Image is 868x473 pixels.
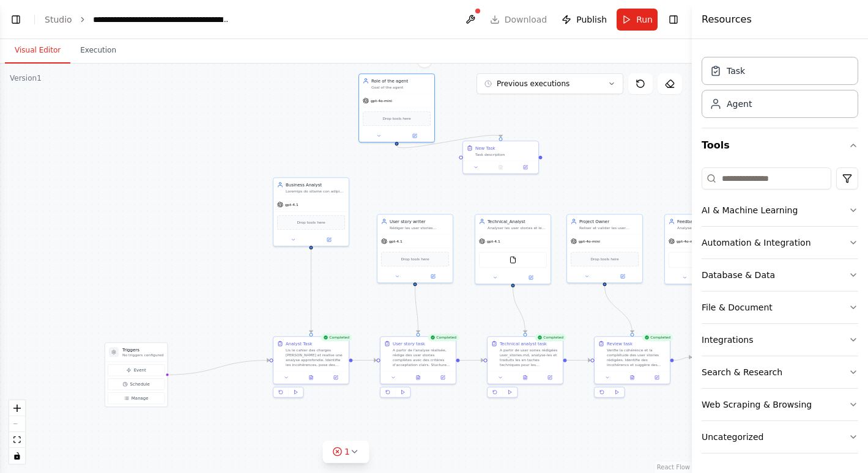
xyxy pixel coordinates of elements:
[557,9,612,31] button: Publish
[727,65,745,77] div: Task
[515,164,536,171] button: Open in side panel
[132,395,149,402] span: Manage
[510,287,529,333] g: Edge from 58789165-2525-42a9-b59c-947725059f4a to b73430ac-3013-48b2-bce6-83cd50903bae
[579,218,639,224] div: Project Owner
[390,218,449,224] div: User story writer
[579,239,600,244] span: gpt-4o-mini
[389,239,402,244] span: gpt-4.1
[607,348,666,367] div: Verifie la cohérence et la complétude des user stories rédigées. Identifie des incohérencs et sug...
[702,227,858,258] button: Automation & Integration
[286,189,345,194] div: Loremips do sitame con adipisc, elitseddoe tem incididuntut la etdol mag aliquaeni . Ad minimv qu...
[9,400,25,416] button: zoom in
[405,374,431,381] button: View output
[108,364,165,376] button: Event
[702,366,782,378] div: Search & Research
[401,256,429,262] span: Drop tools here
[122,346,163,353] h3: Triggers
[380,336,456,400] div: CompletedUser story taskA partir de l'analyse réalisée, rédige des user stories complètes avec de...
[344,446,350,458] span: 1
[607,340,632,346] div: Review task
[702,334,753,346] div: Integrations
[297,219,325,226] span: Drop tools here
[566,214,643,283] div: Project OwnerReliser et valider les user stories en s'assurant qu'elles soient cohérentes et comp...
[412,286,421,333] g: Edge from 49a110e1-aa05-4fb2-a5d2-324964f574d5 to 9d6ddf95-69c0-43e3-9ceb-643ed7ef4a66
[398,132,432,139] button: Open in side panel
[273,336,349,400] div: CompletedAnalyst TaskLis le cahier des charges [PERSON_NAME] et realise une analyse approfondie. ...
[514,274,549,281] button: Open in side panel
[308,249,314,333] g: Edge from 736d8c9c-2535-41c9-a295-6a8b64fb481a to b66b0cb3-ccec-49e6-971b-65228d241ca1
[286,182,345,188] div: Business Analyst
[475,145,495,151] div: New Task
[702,237,811,249] div: Automation & Integration
[567,358,591,364] g: Edge from b73430ac-3013-48b2-bce6-83cd50903bae to 126d583f-21d3-42ae-9823-597149d8daac
[702,291,858,323] button: File & Document
[674,354,692,364] g: Edge from 126d583f-21d3-42ae-9823-597149d8daac to 2aee8a65-45c0-47e4-b5d2-e58a7c6f239f
[657,464,690,471] a: React Flow attribution
[702,324,858,356] button: Integrations
[664,214,741,284] div: Feedback AnalyzerAnalyser les conclusions et suggestions de la review task pour extraire les poin...
[475,152,535,157] div: Task description
[540,374,560,381] button: Open in side panel
[462,141,539,174] div: New TaskTask description
[488,164,513,171] button: No output available
[617,9,658,31] button: Run
[417,52,432,68] button: Delete node
[393,340,425,346] div: User story task
[416,273,451,280] button: Open in side panel
[590,256,618,262] span: Drop tools here
[325,374,346,381] button: Open in side panel
[322,441,369,463] button: 1
[9,400,25,464] div: React Flow controls
[606,273,640,280] button: Open in side panel
[702,128,858,163] button: Tools
[702,356,858,388] button: Search & Research
[594,336,670,400] div: CompletedReview taskVerifie la cohérence et la complétude des user stories rédigées. Identifie de...
[500,348,559,367] div: A partir de user sories rédigées user_stories.md, analyse-les et traduits les en taches technique...
[677,239,698,244] span: gpt-4o-mini
[475,214,551,284] div: Technical_AnalystAnalyser les user stories et les traduires en tache techniques pour les développ...
[70,38,126,64] button: Execution
[497,79,569,89] span: Previous executions
[10,73,42,83] div: Version 1
[702,389,858,420] button: Web Scraping & Browsing
[576,13,607,26] span: Publish
[273,177,349,246] div: Business AnalystLoremips do sitame con adipisc, elitseddoe tem incididuntut la etdol mag aliquaen...
[602,286,636,333] g: Edge from 15fa55ad-89b5-4c5c-8843-e4cd52ec6a74 to 126d583f-21d3-42ae-9823-597149d8daac
[642,334,673,341] div: Completed
[702,301,773,313] div: File & Document
[321,334,352,341] div: Completed
[487,239,500,244] span: gpt-4.1
[702,163,858,463] div: Tools
[727,98,752,110] div: Agent
[122,353,163,358] p: No triggers configured
[371,98,392,103] span: gpt-4o-mini
[702,52,858,128] div: Crew
[500,340,547,346] div: Technical analyst task
[286,348,345,367] div: Lis le cahier des charges [PERSON_NAME] et realise une analyse approfondie. Identifie les incohér...
[702,398,812,411] div: Web Scraping & Browsing
[377,214,453,283] div: User story writerRédiger les user stories détaillées et claires à partir de l'analyse métiergpt-4...
[7,11,24,28] button: Show left sidebar
[702,194,858,226] button: AI & Machine Learning
[488,218,547,224] div: Technical_Analyst
[702,12,752,27] h4: Resources
[134,367,146,373] span: Event
[488,226,547,230] div: Analyser les user stories et les traduires en tache techniques pour les développeurs. Tu dois éga...
[298,374,324,381] button: View output
[394,131,504,152] g: Edge from a91ac0ee-e8bb-4ab0-bf90-8f0f91408331 to d91a09dd-a5ad-4705-be9b-bcc524291595
[45,13,231,26] nav: breadcrumb
[432,374,453,381] button: Open in side panel
[393,348,452,367] div: A partir de l'analyse réalisée, rédige des user stories complètes avec des critères d'acceptation...
[167,358,270,378] g: Edge from triggers to b66b0cb3-ccec-49e6-971b-65228d241ca1
[460,358,484,364] g: Edge from 9d6ddf95-69c0-43e3-9ceb-643ed7ef4a66 to b73430ac-3013-48b2-bce6-83cd50903bae
[702,269,775,281] div: Database & Data
[487,336,563,400] div: CompletedTechnical analyst taskA partir de user sories rédigées user_stories.md, analyse-les et t...
[286,340,312,346] div: Analyst Task
[390,226,449,230] div: Rédiger les user stories détaillées et claires à partir de l'analyse métier
[9,448,25,464] button: toggle interactivity
[358,73,435,142] div: Role of the agentGoal of the agentgpt-4o-miniDrop tools here
[702,259,858,291] button: Database & Data
[371,78,431,84] div: Role of the agent
[510,256,517,263] img: FileReadTool
[702,431,763,443] div: Uncategorized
